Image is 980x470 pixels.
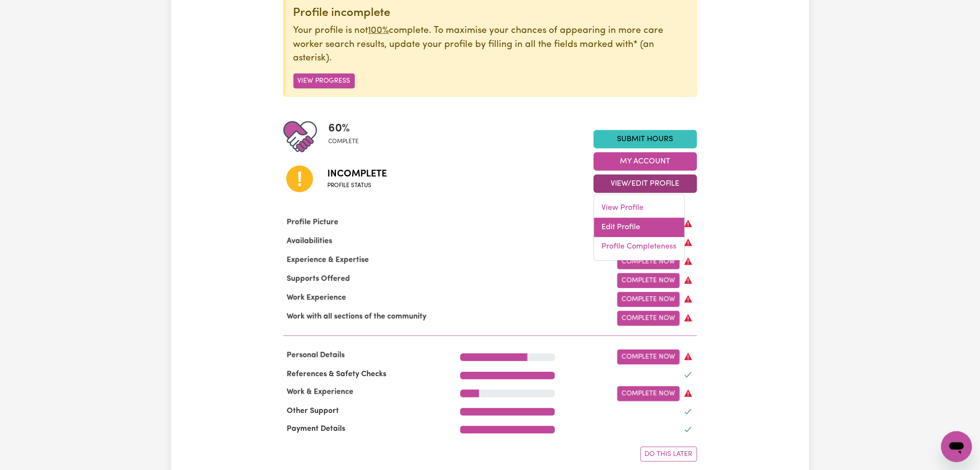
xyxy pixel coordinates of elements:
[283,219,343,226] span: Profile Picture
[329,137,359,146] span: complete
[293,6,689,20] div: Profile incomplete
[594,175,697,193] button: View/Edit Profile
[283,407,343,415] span: Other Support
[617,350,680,365] a: Complete Now
[283,237,336,245] span: Availabilities
[941,431,972,462] iframe: Button to launch messaging window
[293,73,355,88] button: View Progress
[617,386,680,401] a: Complete Now
[283,370,391,378] span: References & Safety Checks
[594,130,697,148] a: Submit Hours
[594,218,685,237] a: Edit Profile
[594,194,685,261] div: View/Edit Profile
[368,26,389,35] u: 100%
[283,388,358,396] span: Work & Experience
[283,275,354,283] span: Supports Offered
[283,352,349,359] span: Personal Details
[283,256,373,264] span: Experience & Expertise
[594,152,697,171] button: My Account
[594,237,685,257] a: Profile Completeness
[617,273,680,288] a: Complete Now
[283,313,431,321] span: Work with all sections of the community
[283,425,350,433] span: Payment Details
[329,120,359,137] span: 60 %
[594,199,685,218] a: View Profile
[641,447,697,462] button: Do this later
[617,292,680,307] a: Complete Now
[645,451,693,458] span: Do this later
[329,120,367,154] div: Profile completeness: 60%
[617,311,680,326] a: Complete Now
[328,181,387,190] span: Profile status
[283,294,351,302] span: Work Experience
[328,167,387,181] span: Incomplete
[293,24,689,66] p: Your profile is not complete. To maximise your chances of appearing in more care worker search re...
[617,254,680,269] a: Complete Now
